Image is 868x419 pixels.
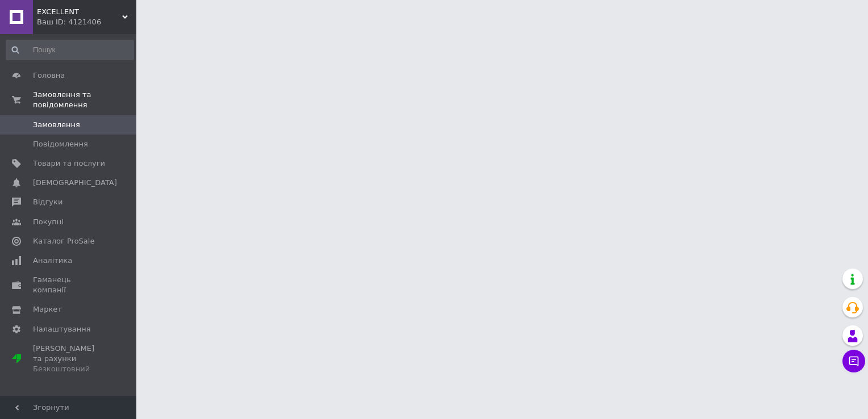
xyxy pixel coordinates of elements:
span: Замовлення [33,120,80,130]
span: Каталог ProSale [33,236,94,246]
span: EXCELLENT [37,7,122,17]
span: Покупці [33,217,64,227]
span: [DEMOGRAPHIC_DATA] [33,178,117,188]
span: Гаманець компанії [33,275,105,295]
span: Маркет [33,304,62,315]
button: Чат з покупцем [842,350,865,372]
input: Пошук [6,40,134,60]
span: Налаштування [33,324,91,334]
span: Товари та послуги [33,158,105,169]
span: Відгуки [33,197,62,207]
span: Повідомлення [33,139,88,149]
span: Аналітика [33,255,72,266]
span: Головна [33,70,65,81]
span: Замовлення та повідомлення [33,90,136,110]
span: [PERSON_NAME] та рахунки [33,343,105,375]
div: Ваш ID: 4121406 [37,17,136,27]
div: Безкоштовний [33,364,105,374]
